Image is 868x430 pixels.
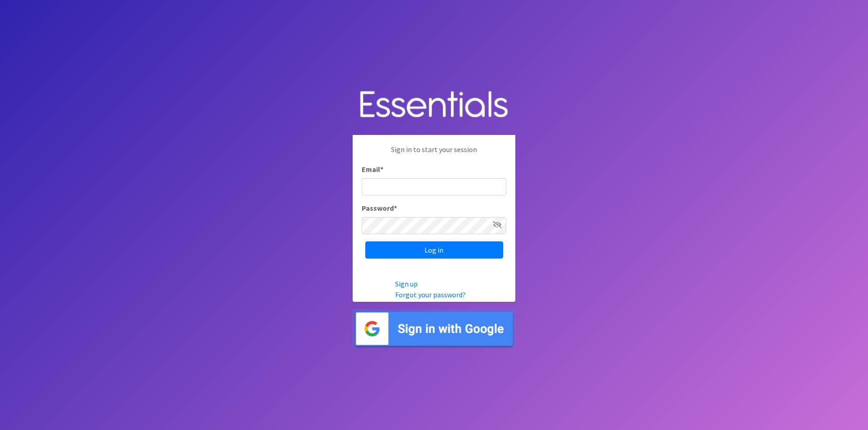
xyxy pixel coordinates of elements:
label: Email [362,164,383,175]
p: Sign in to start your session [362,144,506,164]
img: Human Essentials [353,82,515,128]
a: Sign up [395,279,418,288]
img: Sign in with Google [353,309,515,348]
label: Password [362,203,397,213]
a: Forgot your password? [395,290,466,299]
input: Log in [365,241,503,259]
abbr: required [380,165,383,174]
abbr: required [394,203,397,213]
